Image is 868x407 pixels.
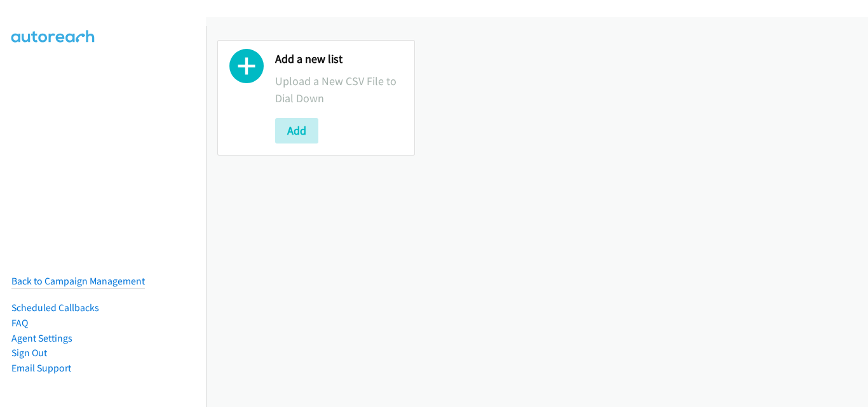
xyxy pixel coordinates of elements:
[11,317,28,329] a: FAQ
[11,362,71,374] a: Email Support
[11,347,47,359] a: Sign Out
[11,275,145,287] a: Back to Campaign Management
[275,118,318,143] button: Add
[11,302,99,314] a: Scheduled Callbacks
[275,52,403,67] h2: Add a new list
[11,332,72,344] a: Agent Settings
[275,72,403,107] p: Upload a New CSV File to Dial Down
